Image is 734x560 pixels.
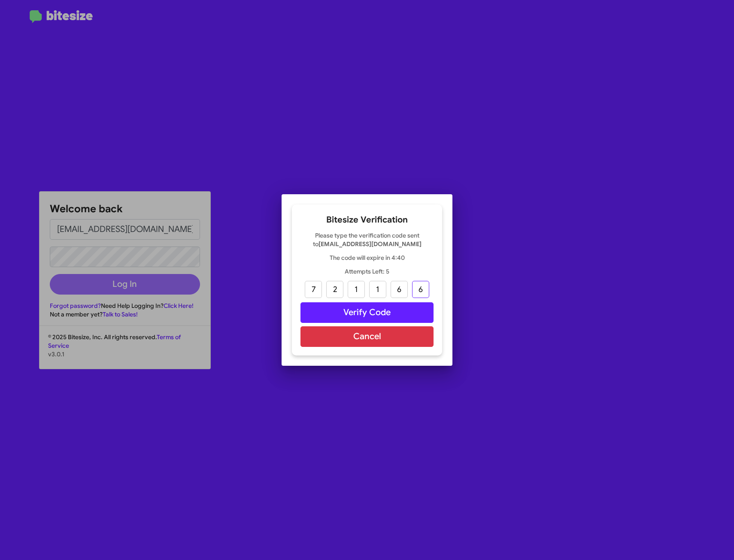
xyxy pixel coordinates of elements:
h2: Bitesize Verification [300,213,434,227]
button: Verify Code [300,302,434,323]
strong: [EMAIL_ADDRESS][DOMAIN_NAME] [318,240,422,248]
button: Cancel [300,326,434,347]
p: Attempts Left: 5 [300,267,434,276]
p: The code will expire in 4:40 [300,253,434,262]
p: Please type the verification code sent to [300,231,434,248]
